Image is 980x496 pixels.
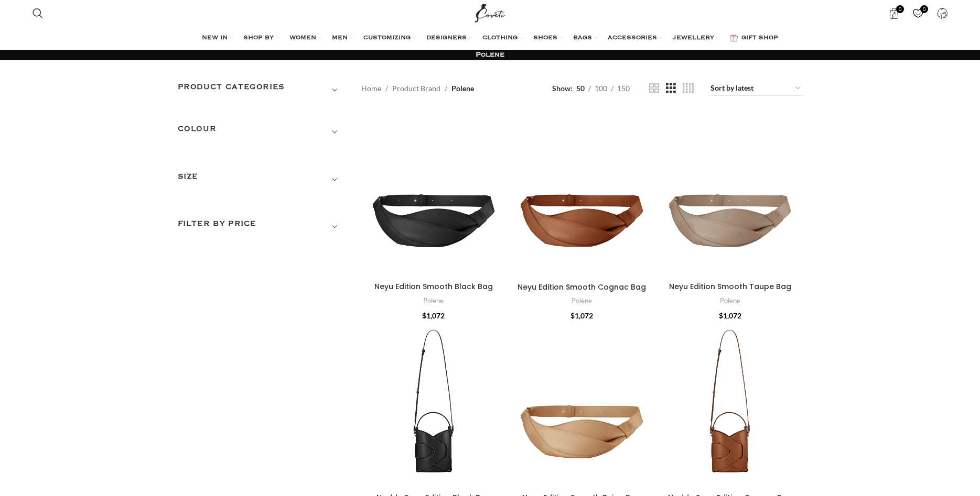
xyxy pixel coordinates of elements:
[608,28,662,49] a: ACCESSORIES
[730,35,738,41] img: GiftBag
[363,28,416,49] a: CUSTOMIZING
[289,28,321,49] a: WOMEN
[673,34,714,42] span: JEWELLERY
[518,282,646,292] a: Neyu Edition Smooth Cognac Bag
[509,322,654,488] a: Neyu Edition Smooth Beige Bag
[178,123,346,141] h3: COLOUR
[741,34,778,42] span: GIFT SHOP
[509,112,654,278] a: Neyu Edition Smooth Cognac Bag
[422,311,426,320] span: $
[472,8,508,17] a: Site logo
[178,218,346,236] h3: Filter by price
[426,34,467,42] span: DESIGNERS
[883,3,904,24] a: 0
[27,28,953,49] div: Main navigation
[426,28,472,49] a: DESIGNERS
[658,322,803,488] a: Nodde Seau Edition Cognac Bag
[907,3,929,24] div: My Wishlist
[673,28,719,49] a: JEWELLERY
[482,28,523,49] a: CLOTHING
[608,34,657,42] span: ACCESSORIES
[423,296,444,306] a: Polene
[482,34,518,42] span: CLOTHING
[361,112,507,277] a: Neyu Edition Smooth Black Bag
[570,311,593,320] bdi: 1,072
[361,322,507,488] a: Nodde Seau Edition Black Bag
[243,28,279,49] a: SHOP BY
[907,3,929,24] a: 0
[573,28,597,49] a: BAGS
[533,28,563,49] a: SHOES
[720,296,740,306] a: Polene
[363,34,411,42] span: CUSTOMIZING
[719,311,723,320] span: $
[422,311,445,320] bdi: 1,072
[243,34,274,42] span: SHOP BY
[573,34,592,42] span: BAGS
[570,311,575,320] span: $
[533,34,557,42] span: SHOES
[572,296,592,306] a: Polene
[896,5,904,13] span: 0
[202,28,233,49] a: NEW IN
[719,311,741,320] bdi: 1,072
[27,3,48,24] a: Search
[374,281,493,292] a: Neyu Edition Smooth Black Bag
[332,34,348,42] span: MEN
[178,171,346,189] h3: SIZE
[178,81,346,99] h3: Product categories
[669,281,791,292] a: Neyu Edition Smooth Taupe Bag
[730,28,778,49] a: GIFT SHOP
[920,5,928,13] span: 0
[202,34,228,42] span: NEW IN
[332,28,353,49] a: MEN
[658,112,803,277] a: Neyu Edition Smooth Taupe Bag
[289,34,316,42] span: WOMEN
